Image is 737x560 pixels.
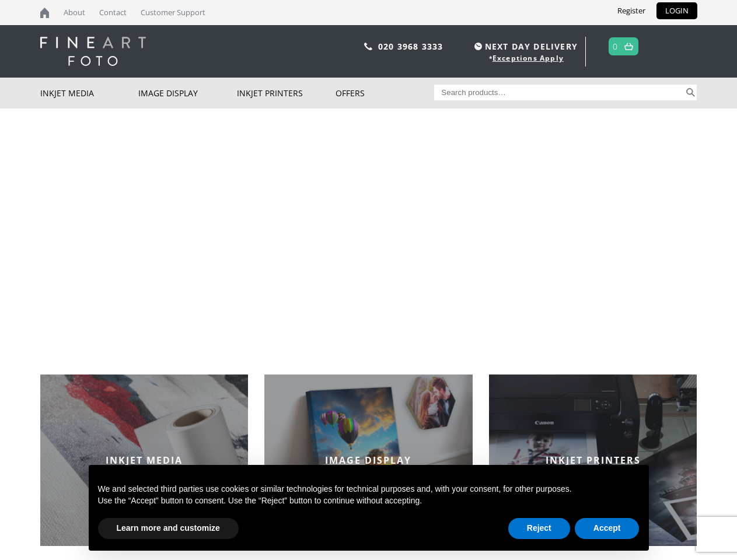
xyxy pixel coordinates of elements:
button: Accept [575,518,640,539]
button: Learn more and customize [98,518,239,539]
button: Reject [508,518,570,539]
a: 0 [613,38,618,55]
a: Inkjet Printers [237,78,336,108]
a: Register [609,2,654,19]
input: Search products… [434,85,684,100]
a: Inkjet Media [40,78,139,108]
h2: INKJET MEDIA [40,454,249,467]
a: Offers [336,78,434,108]
div: Choose slide to display. [363,334,375,345]
span: NEXT DAY DELIVERY [471,40,578,53]
a: LOGIN [656,2,697,19]
p: Use the “Accept” button to consent. Use the “Reject” button to continue without accepting. [98,495,640,507]
img: logo-white.svg [40,37,146,66]
button: Search [684,85,697,100]
h2: IMAGE DISPLAY [264,454,473,467]
img: phone.svg [364,43,372,50]
a: 020 3968 3333 [378,41,443,52]
img: basket.svg [624,43,633,50]
p: We and selected third parties use cookies or similar technologies for technical purposes and, wit... [98,484,640,495]
h2: INKJET PRINTERS [489,454,697,467]
img: next arrow [710,209,728,228]
a: Exceptions Apply [493,53,564,63]
a: Image Display [138,78,237,108]
img: time.svg [474,43,482,50]
img: previous arrow [9,209,27,228]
